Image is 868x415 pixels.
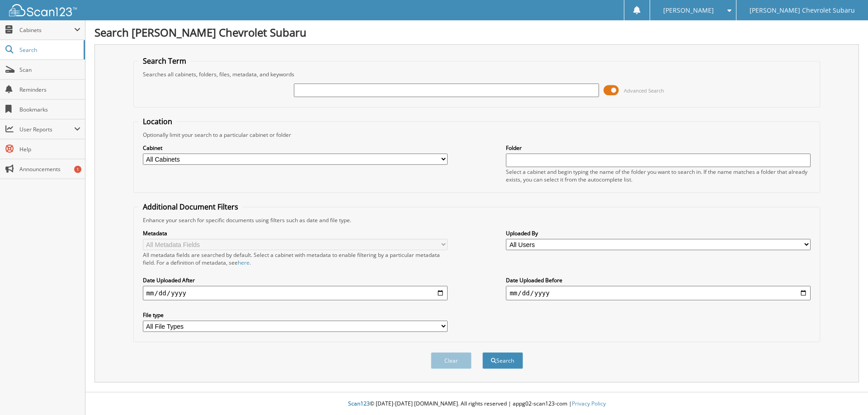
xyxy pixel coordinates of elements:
[506,144,811,152] label: Folder
[750,8,855,13] span: [PERSON_NAME] Chevrolet Subaru
[482,352,523,369] button: Search
[431,352,472,369] button: Clear
[143,286,448,300] input: start
[143,276,448,284] label: Date Uploaded After
[19,165,80,173] span: Announcements
[572,400,606,407] a: Privacy Policy
[19,26,74,34] span: Cabinets
[19,145,80,153] span: Help
[143,251,448,266] div: All metadata fields are searched by default. Select a cabinet with metadata to enable filtering b...
[138,202,243,212] legend: Additional Document Filters
[506,286,811,300] input: end
[19,46,79,54] span: Search
[19,86,80,93] span: Reminders
[138,131,816,139] div: Optionally limit your search to a particular cabinet or folder
[624,87,664,94] span: Advanced Search
[138,70,816,78] div: Searches all cabinets, folders, files, metadata, and keywords
[138,216,816,224] div: Enhance your search for specific documents using filters such as date and file type.
[506,168,811,183] div: Select a cabinet and begin typing the name of the folder you want to search in. If the name match...
[9,4,77,16] img: scan123-logo-white.svg
[238,259,250,266] a: here
[19,66,80,74] span: Scan
[19,126,74,133] span: User Reports
[348,400,370,407] span: Scan123
[506,276,811,284] label: Date Uploaded Before
[74,166,81,173] div: 1
[506,229,811,237] label: Uploaded By
[138,117,177,126] legend: Location
[663,8,714,13] span: [PERSON_NAME]
[85,393,868,415] div: © [DATE]-[DATE] [DOMAIN_NAME]. All rights reserved | appg02-scan123-com |
[143,144,448,152] label: Cabinet
[143,229,448,237] label: Metadata
[143,311,448,319] label: File type
[19,106,80,113] span: Bookmarks
[138,56,191,66] legend: Search Term
[94,25,859,40] h1: Search [PERSON_NAME] Chevrolet Subaru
